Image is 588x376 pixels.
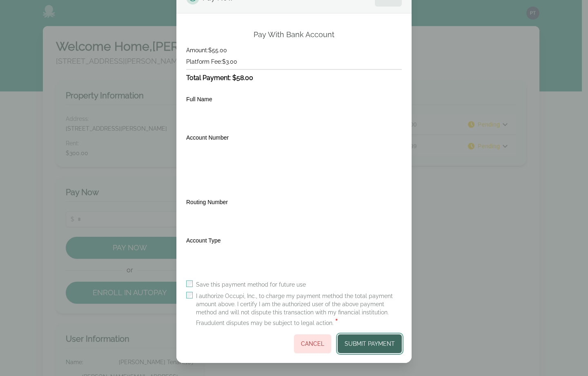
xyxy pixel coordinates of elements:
[196,292,402,328] label: I authorize Occupi, Inc., to charge my payment method the total payment amount above. I certify I...
[294,334,331,353] button: Cancel
[186,96,212,102] label: Full Name
[196,280,306,289] label: Save this payment method for future use
[186,199,228,205] label: Routing Number
[186,237,221,244] label: Account Type
[338,334,402,353] button: Submit Payment
[254,30,334,40] h2: Pay With Bank Account
[186,73,402,83] h3: Total Payment: $58.00
[186,58,402,66] h4: Platform Fee: $3.00
[186,134,229,141] label: Account Number
[186,46,402,54] h4: Amount: $55.00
